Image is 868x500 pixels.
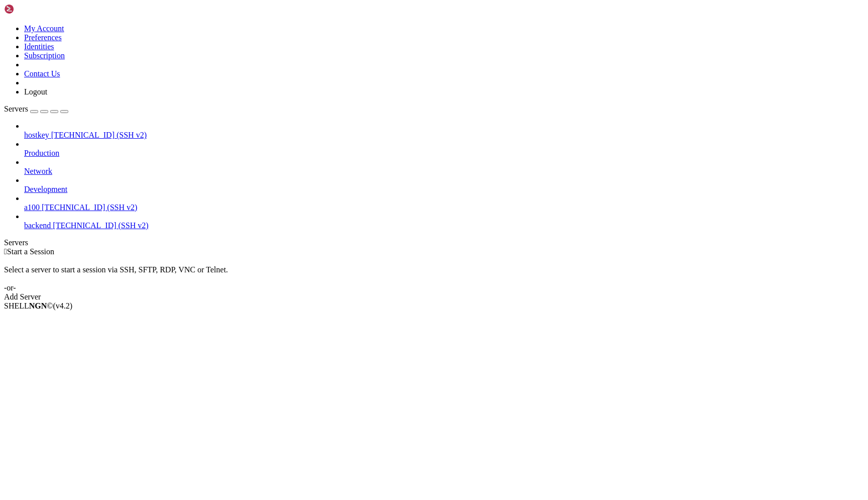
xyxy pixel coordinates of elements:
[24,185,67,193] span: Development
[24,158,864,176] li: Network
[51,131,147,139] span: [TECHNICAL_ID] (SSH v2)
[24,185,864,194] a: Development
[24,140,864,158] li: Production
[24,149,864,158] a: Production
[24,131,49,139] span: hostkey
[24,131,864,140] a: hostkey [TECHNICAL_ID] (SSH v2)
[4,292,864,302] div: Add Server
[24,122,864,140] li: hostkey [TECHNICAL_ID] (SSH v2)
[53,302,73,310] span: 4.2.0
[4,256,864,292] div: Select a server to start a session via SSH, SFTP, RDP, VNC or Telnet. -or-
[24,194,864,212] li: a100 [TECHNICAL_ID] (SSH v2)
[4,302,72,310] span: SHELL ©
[29,302,47,310] b: NGN
[42,203,137,212] span: [TECHNICAL_ID] (SSH v2)
[24,167,52,175] span: Network
[4,238,864,247] div: Servers
[7,247,54,256] span: Start a Session
[24,203,864,212] a: a100 [TECHNICAL_ID] (SSH v2)
[24,87,47,96] a: Logout
[24,42,54,51] a: Identities
[24,24,64,33] a: My Account
[4,4,62,14] img: Shellngn
[4,105,28,113] span: Servers
[24,221,864,230] a: backend [TECHNICAL_ID] (SSH v2)
[53,221,148,230] span: [TECHNICAL_ID] (SSH v2)
[4,105,68,113] a: Servers
[24,69,60,78] a: Contact Us
[24,176,864,194] li: Development
[24,167,864,176] a: Network
[24,33,62,42] a: Preferences
[24,51,65,60] a: Subscription
[24,212,864,230] li: backend [TECHNICAL_ID] (SSH v2)
[24,149,59,157] span: Production
[24,203,40,212] span: a100
[4,247,7,256] span: 
[24,221,51,230] span: backend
